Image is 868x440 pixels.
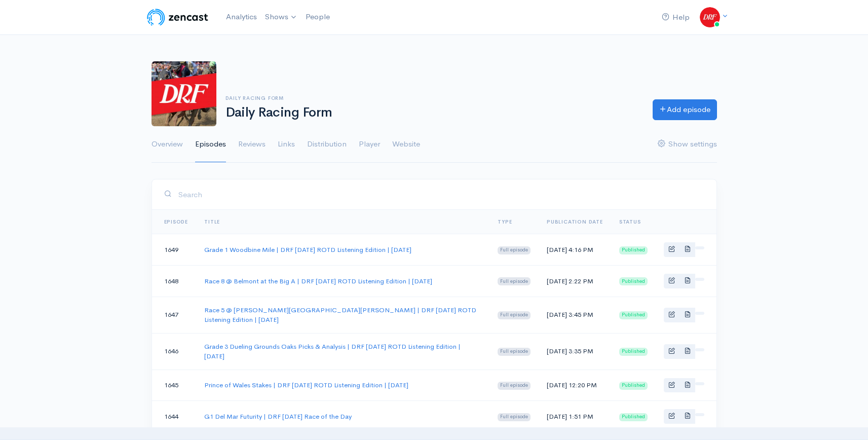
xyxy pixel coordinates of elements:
td: [DATE] 4:16 PM [539,234,611,266]
td: [DATE] 1:51 PM [539,401,611,432]
span: Published [619,382,648,390]
a: Race 8 @ Belmont at the Big A | DRF [DATE] ROTD Listening Edition | [DATE] [204,277,432,285]
td: 1649 [152,234,197,266]
a: Player [359,126,380,163]
td: [DATE] 12:20 PM [539,370,611,401]
span: Full episode [498,311,531,319]
a: Links [278,126,295,163]
a: Overview [152,126,183,163]
a: Prince of Wales Stakes | DRF [DATE] ROTD Listening Edition | [DATE] [204,381,408,389]
td: 1646 [152,333,197,370]
a: Website [392,126,420,163]
div: Basic example [664,409,704,424]
a: Shows [261,6,301,28]
td: [DATE] 3:35 PM [539,333,611,370]
a: Title [204,218,220,225]
td: 1644 [152,401,197,432]
a: Publication date [547,218,603,225]
a: Episodes [195,126,226,163]
div: Basic example [664,308,704,322]
div: Basic example [664,274,704,288]
span: Full episode [498,246,531,254]
a: Race 5 @ [PERSON_NAME][GEOGRAPHIC_DATA][PERSON_NAME] | DRF [DATE] ROTD Listening Edition | [DATE] [204,306,476,324]
td: [DATE] 3:45 PM [539,297,611,333]
iframe: gist-messenger-bubble-iframe [834,406,858,430]
div: Basic example [664,378,704,393]
div: Basic example [664,344,704,359]
h1: Daily Racing Form [225,105,640,120]
a: Episode [164,218,188,225]
img: ZenCast Logo [145,7,210,27]
span: Published [619,277,648,285]
span: Full episode [498,277,531,285]
h6: Daily Racing Form [225,95,640,101]
a: Add episode [653,99,717,120]
span: Published [619,348,648,356]
a: Grade 1 Woodbine Mile | DRF [DATE] ROTD Listening Edition | [DATE] [204,245,411,254]
span: Published [619,246,648,254]
a: Distribution [307,126,347,163]
input: Search [178,184,704,205]
a: G1 Del Mar Futurity | DRF [DATE] Race of the Day [204,412,352,421]
td: 1645 [152,370,197,401]
a: Type [498,218,512,225]
span: Full episode [498,413,531,421]
a: Help [658,7,694,28]
td: 1648 [152,265,197,297]
td: 1647 [152,297,197,333]
div: Basic example [664,242,704,257]
a: Analytics [222,6,261,28]
a: Show settings [658,126,717,163]
a: People [301,6,334,28]
img: ... [700,7,720,27]
span: Full episode [498,382,531,390]
td: [DATE] 2:22 PM [539,265,611,297]
a: Reviews [238,126,266,163]
span: Status [619,218,641,225]
span: Published [619,413,648,421]
span: Published [619,311,648,319]
a: Grade 3 Dueling Grounds Oaks Picks & Analysis | DRF [DATE] ROTD Listening Edition | [DATE] [204,342,461,361]
span: Full episode [498,348,531,356]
